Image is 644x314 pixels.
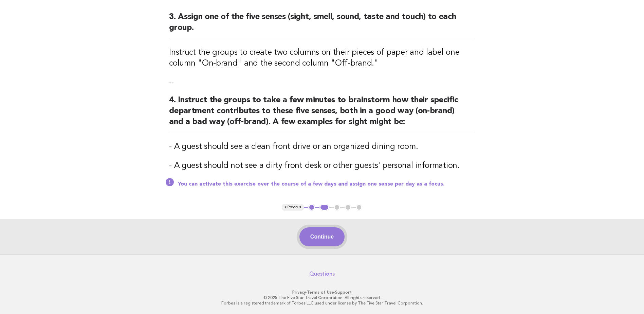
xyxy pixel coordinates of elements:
[335,290,352,295] a: Support
[307,290,334,295] a: Terms of Use
[114,295,530,300] p: © 2025 The Five Star Travel Corporation. All rights reserved.
[299,227,345,246] button: Continue
[292,290,306,295] a: Privacy
[309,271,335,277] a: Questions
[114,300,530,306] p: Forbes is a registered trademark of Forbes LLC used under license by The Five Star Travel Corpora...
[169,77,475,87] p: --
[308,204,315,211] button: 1
[169,141,475,152] h3: - A guest should see a clean front drive or an organized dining room.
[169,47,475,69] h3: Instruct the groups to create two columns on their pieces of paper and label one column "On-brand...
[178,181,475,188] p: You can activate this exercise over the course of a few days and assign one sense per day as a fo...
[319,204,329,211] button: 2
[169,160,475,171] h3: - A guest should not see a dirty front desk or other guests' personal information.
[169,95,475,133] h2: 4. Instruct the groups to take a few minutes to brainstorm how their specific department contribu...
[169,12,475,39] h2: 3. Assign one of the five senses (sight, smell, sound, taste and touch) to each group.
[282,204,304,211] button: < Previous
[114,290,530,295] p: · ·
